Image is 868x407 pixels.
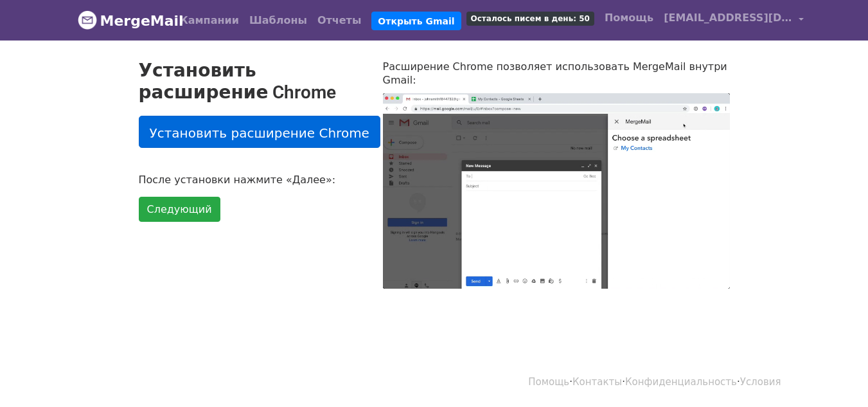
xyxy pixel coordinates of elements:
font: Установить расширение Chrome [150,125,369,140]
a: Установить расширение Chrome [139,116,380,148]
a: Помощь [599,5,659,31]
iframe: Виджет чата [804,345,868,407]
font: Отчеты [317,14,361,26]
font: Осталось писем в день: 50 [471,14,590,23]
font: После установки нажмите «Далее»: [139,174,336,186]
font: · [622,376,625,388]
img: Логотип MergeMail [78,10,97,30]
font: Расширение Chrome позволяет использовать MergeMail внутри Gmail: [383,60,727,86]
a: Шаблоны [244,8,312,33]
font: · [569,376,572,388]
font: Помощь [605,12,653,24]
a: Условия [740,376,781,388]
font: Следующий [147,203,212,215]
font: · [737,376,740,388]
a: Осталось писем в день: 50 [461,5,599,31]
a: Контакты [572,376,622,388]
font: MergeMail [100,13,184,29]
a: Кампании [175,8,244,33]
font: Установить расширение Chrome [139,60,337,103]
a: MergeMail [78,7,164,34]
font: [EMAIL_ADDRESS][DOMAIN_NAME] [664,12,864,24]
a: Помощь [528,376,569,388]
font: Открыть Gmail [378,15,454,26]
a: Следующий [139,197,220,222]
a: Конфиденциальность [625,376,737,388]
font: Шаблоны [249,14,307,26]
a: [EMAIL_ADDRESS][DOMAIN_NAME] [659,5,809,35]
a: Отчеты [312,8,366,33]
font: Кампании [180,14,239,26]
a: Открыть Gmail [371,12,461,31]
